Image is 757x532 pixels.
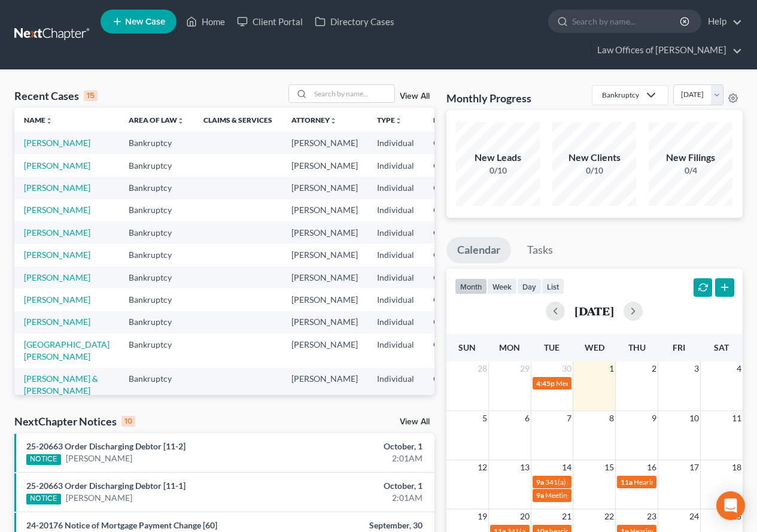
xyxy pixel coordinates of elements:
a: Area of Lawunfold_more [129,115,184,124]
a: Law Offices of [PERSON_NAME] [591,39,742,61]
span: 9 [650,411,658,425]
td: [PERSON_NAME] [282,154,367,177]
i: unfold_more [45,117,53,124]
td: Bankruptcy [119,199,194,221]
div: October, 1 [298,480,422,492]
span: 2 [650,361,658,376]
td: Bankruptcy [119,244,194,266]
a: [PERSON_NAME] [66,492,132,504]
span: 7 [566,411,573,425]
span: 9a [536,491,544,500]
span: Mon [499,342,520,352]
span: 341(a) meeting for [PERSON_NAME] [545,478,661,487]
span: 11a [621,478,633,487]
button: day [517,278,542,294]
div: New Filings [649,151,732,165]
td: Individual [367,368,424,402]
span: 1 [608,361,615,376]
td: CTB [424,177,482,199]
a: View All [400,92,430,101]
span: 14 [561,460,573,475]
td: Bankruptcy [119,333,194,367]
td: Bankruptcy [119,221,194,244]
td: [PERSON_NAME] [282,199,367,221]
td: Bankruptcy [119,311,194,333]
span: 15 [603,460,615,475]
td: Individual [367,244,424,266]
a: [PERSON_NAME] [24,138,90,148]
span: Sat [714,342,729,352]
span: 4 [735,361,743,376]
h2: [DATE] [574,305,614,317]
div: Open Intercom Messenger [716,491,745,520]
span: 20 [519,509,531,524]
span: Fri [673,342,685,352]
span: 3 [693,361,700,376]
td: CTB [424,266,482,288]
span: 16 [646,460,658,475]
i: unfold_more [177,117,184,124]
a: [PERSON_NAME] [24,205,90,215]
span: 21 [561,509,573,524]
span: Meeting of Creditors for [PERSON_NAME] [545,491,678,500]
td: CTB [424,368,482,402]
td: Bankruptcy [119,266,194,288]
div: September, 30 [298,519,422,531]
div: October, 1 [298,440,422,452]
span: 11 [731,411,743,425]
div: NOTICE [26,454,61,465]
td: Individual [367,333,424,367]
td: [PERSON_NAME] [282,221,367,244]
a: Home [180,11,231,32]
td: [PERSON_NAME] [282,333,367,367]
i: unfold_more [395,117,402,124]
a: [PERSON_NAME] [24,317,90,327]
a: [GEOGRAPHIC_DATA][PERSON_NAME] [24,339,110,361]
a: [PERSON_NAME] [24,272,90,282]
td: CTB [424,288,482,311]
td: Bankruptcy [119,132,194,154]
a: Nameunfold_more [24,115,53,124]
span: 4:45p [536,379,555,388]
th: Claims & Services [194,108,282,132]
span: Hearing for [PERSON_NAME] [634,478,727,487]
td: Individual [367,311,424,333]
a: [PERSON_NAME] [24,160,90,171]
input: Search by name... [311,85,394,102]
td: CTB [424,221,482,244]
a: 24-20176 Notice of Mortgage Payment Change [60] [26,520,217,530]
span: 10 [688,411,700,425]
div: 0/10 [456,165,540,177]
td: [PERSON_NAME] [282,132,367,154]
span: 18 [731,460,743,475]
span: 9a [536,478,544,487]
td: [PERSON_NAME] [282,266,367,288]
div: 0/10 [552,165,636,177]
td: CTB [424,311,482,333]
td: Individual [367,266,424,288]
input: Search by name... [572,10,682,32]
a: Client Portal [231,11,309,32]
td: Bankruptcy [119,154,194,177]
a: Calendar [446,237,511,263]
a: Districtunfold_more [433,115,473,124]
button: list [542,278,564,294]
span: Meeting of Creditors for [PERSON_NAME] [556,379,689,388]
td: CTB [424,199,482,221]
h3: Monthly Progress [446,91,531,105]
td: Bankruptcy [119,288,194,311]
a: Help [702,11,742,32]
td: [PERSON_NAME] [282,368,367,402]
td: CTB [424,132,482,154]
td: [PERSON_NAME] [282,177,367,199]
span: 22 [603,509,615,524]
div: NextChapter Notices [14,414,135,428]
td: Individual [367,154,424,177]
span: 30 [561,361,573,376]
td: [PERSON_NAME] [282,244,367,266]
span: 29 [519,361,531,376]
div: 10 [121,416,135,427]
div: 15 [84,90,98,101]
div: Recent Cases [14,89,98,103]
button: month [455,278,487,294]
